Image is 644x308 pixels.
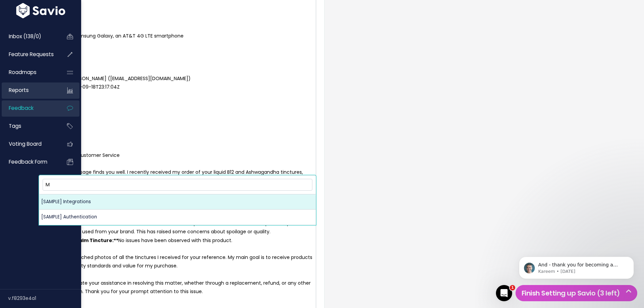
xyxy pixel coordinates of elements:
[519,288,634,298] h5: Finish Setting up Savio (3 left)
[44,75,193,82] span: : [PERSON_NAME] ([EMAIL_ADDRESS][DOMAIN_NAME])
[9,122,21,129] span: Tags
[9,69,37,76] span: Roadmaps
[9,33,41,40] span: Inbox (138/0)
[9,158,47,165] span: Feedback form
[44,280,312,295] span: I would appreciate your assistance in resolving this matter, whether through a replacement, refun...
[104,84,111,90] span: :17:
[39,210,316,224] li: [SAMPLE] Authentication
[44,254,314,269] span: Please find attached photos of all the tinctures I received for your reference. My main goal is t...
[2,154,56,170] a: Feedback form
[2,47,56,62] a: Feature Requests
[39,194,316,210] li: [SAMPLE] Integrations
[15,3,67,19] img: logo-white.9d6f32f41409.svg
[8,289,81,307] div: v.f8293e4a1
[510,285,515,290] span: 1
[496,285,512,301] iframe: Intercom live chat
[2,118,56,134] a: Tags
[44,237,235,244] span: 3 No issues have been observed with this product.
[2,65,56,80] a: Roadmaps
[44,152,122,159] span: DearVimergy, Customer Service
[2,100,56,116] a: Feedback
[9,140,42,147] span: Voting Board
[44,84,122,90] span: : 2025-09-18T23 04Z
[44,32,184,39] span: Sent via my Samsung Galaxy, an AT&T 4G LTE smartphone
[57,237,114,244] span: Lemon Balm Tincture:
[2,136,56,152] a: Voting Board
[9,104,33,112] span: Feedback
[2,82,56,98] a: Reports
[44,169,307,192] span: I hope this message finds you well. I recently received my order of your liquid B12 and Ashwagand...
[509,242,644,290] iframe: Intercom notifications message
[2,29,56,44] a: Inbox (138/0)
[9,87,29,94] span: Reports
[9,51,54,58] span: Feature Requests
